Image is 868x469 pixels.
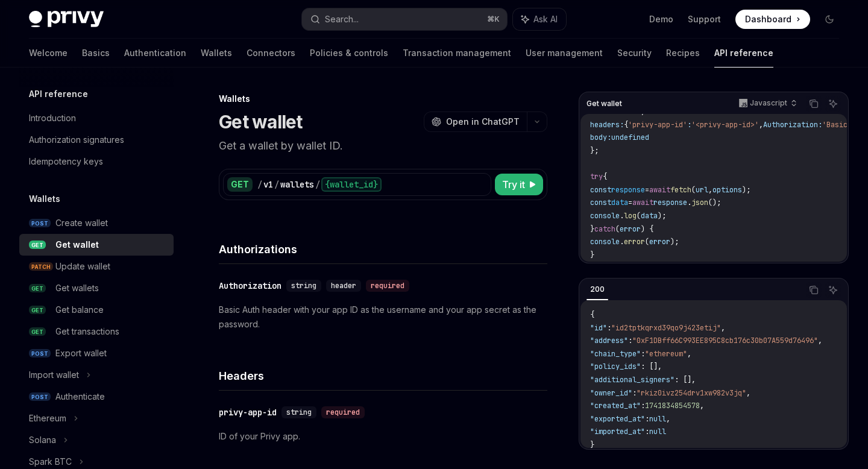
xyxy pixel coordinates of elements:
[624,120,628,130] span: {
[607,323,611,333] span: :
[590,211,620,221] span: console
[637,211,641,221] span: (
[55,389,105,404] div: Authenticate
[219,137,547,154] p: Get a wallet by wallet ID.
[19,321,174,342] a: GETGet transactions
[620,211,624,221] span: .
[645,349,687,359] span: "ethereum"
[806,282,822,298] button: Copy the contents from the code block
[617,39,652,68] a: Security
[658,211,666,221] span: );
[19,129,174,151] a: Authorization signatures
[746,388,750,398] span: ,
[763,120,822,130] span: Authorization:
[732,93,802,114] button: Javascript
[590,401,641,411] span: "created_at"
[302,8,506,30] button: Search...⌘K
[526,39,603,68] a: User management
[29,349,51,358] span: POST
[649,185,670,195] span: await
[590,440,594,450] span: }
[628,120,687,130] span: 'privy-app-id'
[688,13,721,25] a: Support
[29,39,68,68] a: Welcome
[611,323,721,333] span: "id2tptkqrxd39qo9j423etij"
[29,192,60,206] h5: Wallets
[666,414,670,424] span: ,
[29,87,88,101] h5: API reference
[645,414,649,424] span: :
[632,336,818,345] span: "0xF1DBff66C993EE895C8cb176c30b07A559d76496"
[590,146,599,156] span: };
[590,388,632,398] span: "owner_id"
[29,411,66,426] div: Ethereum
[675,375,696,385] span: : [],
[590,323,607,333] span: "id"
[750,98,787,108] p: Javascript
[29,11,104,28] img: dark logo
[19,151,174,172] a: Idempotency keys
[628,198,632,207] span: =
[590,224,594,234] span: }
[19,107,174,129] a: Introduction
[29,241,46,250] span: GET
[670,237,679,247] span: );
[29,111,76,125] div: Introduction
[446,116,520,128] span: Open in ChatGPT
[666,39,700,68] a: Recipes
[818,336,822,345] span: ,
[29,219,51,228] span: POST
[587,99,622,109] span: Get wallet
[29,455,72,469] div: Spark BTC
[55,281,99,295] div: Get wallets
[742,185,750,195] span: );
[219,406,277,418] div: privy-app-id
[495,174,543,195] button: Try it
[708,198,721,207] span: ();
[257,178,262,190] div: /
[637,388,746,398] span: "rkiz0ivz254drv1xw982v3jq"
[55,259,110,274] div: Update wallet
[687,349,691,359] span: ,
[280,178,314,190] div: wallets
[590,375,675,385] span: "additional_signers"
[632,388,637,398] span: :
[513,8,566,30] button: Ask AI
[645,185,649,195] span: =
[247,39,295,68] a: Connectors
[19,299,174,321] a: GETGet balance
[286,408,312,417] span: string
[735,10,810,29] a: Dashboard
[641,349,645,359] span: :
[590,336,628,345] span: "address"
[227,177,253,192] div: GET
[620,224,641,234] span: error
[29,327,46,336] span: GET
[825,282,841,298] button: Ask AI
[587,282,608,297] div: 200
[670,185,691,195] span: fetch
[645,237,649,247] span: (
[825,96,841,112] button: Ask AI
[55,303,104,317] div: Get balance
[55,324,119,339] div: Get transactions
[29,306,46,315] span: GET
[55,238,99,252] div: Get wallet
[820,10,839,29] button: Toggle dark mode
[219,93,547,105] div: Wallets
[806,96,822,112] button: Copy the contents from the code block
[641,224,653,234] span: ) {
[590,185,611,195] span: const
[590,310,594,319] span: {
[708,185,712,195] span: ,
[649,427,666,436] span: null
[590,250,594,260] span: }
[645,401,700,411] span: 1741834854578
[219,111,303,133] h1: Get wallet
[649,237,670,247] span: error
[19,234,174,256] a: GETGet wallet
[687,198,691,207] span: .
[628,336,632,345] span: :
[611,133,649,142] span: undefined
[714,39,773,68] a: API reference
